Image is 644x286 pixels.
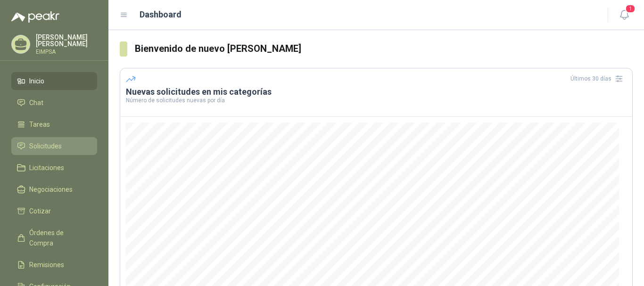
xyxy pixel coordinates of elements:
span: Tareas [29,119,50,130]
span: Licitaciones [29,163,64,173]
a: Cotizar [11,202,97,220]
a: Chat [11,94,97,112]
div: Últimos 30 días [570,71,627,86]
h1: Dashboard [140,8,182,21]
span: Órdenes de Compra [29,228,88,248]
a: Negociaciones [11,180,97,198]
span: Inicio [29,76,44,86]
button: 1 [616,7,633,24]
a: Solicitudes [11,137,97,155]
a: Licitaciones [11,159,97,177]
p: EIMPSA [36,49,97,55]
h3: Nuevas solicitudes en mis categorías [126,86,627,98]
span: Remisiones [29,260,64,270]
span: 1 [625,4,636,13]
span: Solicitudes [29,141,62,151]
h3: Bienvenido de nuevo [PERSON_NAME] [135,41,633,56]
p: Número de solicitudes nuevas por día [126,98,627,103]
a: Remisiones [11,256,97,274]
img: Logo peakr [11,11,59,23]
span: Negociaciones [29,184,73,195]
a: Órdenes de Compra [11,224,97,252]
a: Inicio [11,72,97,90]
span: Chat [29,98,43,108]
p: [PERSON_NAME] [PERSON_NAME] [36,34,97,47]
span: Cotizar [29,206,51,216]
a: Tareas [11,115,97,133]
